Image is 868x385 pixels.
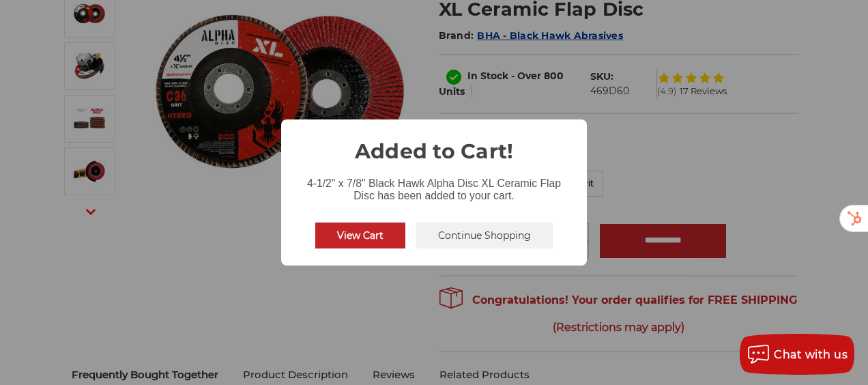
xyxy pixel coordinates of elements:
button: View Cart [315,223,405,248]
div: 4-1/2" x 7/8" Black Hawk Alpha Disc XL Ceramic Flap Disc has been added to your cart. [281,167,587,205]
button: Chat with us [740,334,854,375]
h2: Added to Cart! [281,119,587,167]
span: Chat with us [774,348,848,361]
button: Continue Shopping [416,223,553,248]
